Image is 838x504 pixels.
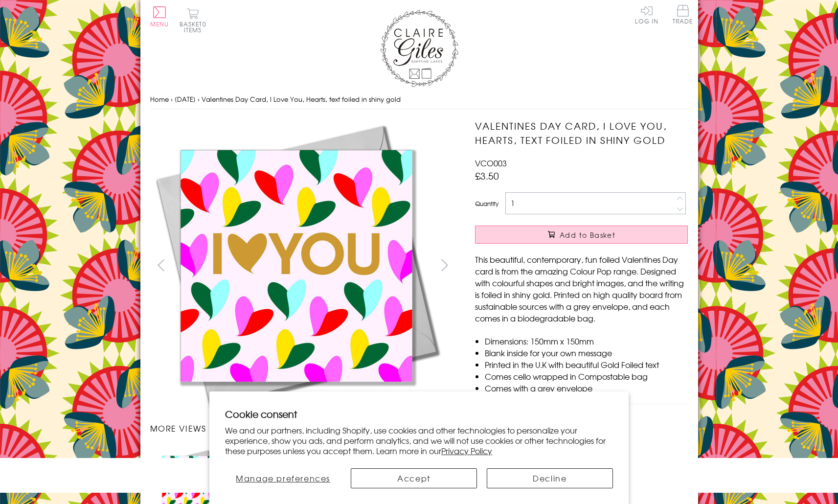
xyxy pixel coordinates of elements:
span: Menu [150,20,169,28]
label: Quantity [475,199,498,208]
span: Trade [673,5,693,24]
span: Manage preferences [236,472,330,484]
li: Comes with a grey envelope [485,382,688,394]
button: Add to Basket [475,226,688,244]
button: Accept [351,468,477,488]
img: Valentines Day Card, I Love You, Hearts, text foiled in shiny gold [150,119,443,412]
span: VCO003 [475,157,507,169]
span: 0 items [184,20,206,34]
p: This beautiful, contemporary, fun foiled Valentines Day card is from the amazing Colour Pop range... [475,253,688,324]
button: Manage preferences [225,468,341,488]
span: › [171,94,173,104]
a: Privacy Policy [441,445,492,457]
button: next [433,254,455,276]
span: £3.50 [475,169,499,183]
h3: More views [150,422,456,434]
button: Basket0 items [180,8,206,33]
img: Valentines Day Card, I Love You, Hearts, text foiled in shiny gold [455,119,749,412]
nav: breadcrumbs [150,90,688,110]
a: Trade [673,5,693,26]
li: Blank inside for your own message [485,347,688,359]
img: Claire Giles Greetings Cards [380,10,458,87]
span: Add to Basket [560,230,615,240]
li: Printed in the U.K with beautiful Gold Foiled text [485,359,688,370]
h2: Cookie consent [225,407,613,421]
a: Home [150,94,169,104]
a: Log In [635,5,658,24]
a: [DATE] [175,94,196,104]
span: Valentines Day Card, I Love You, Hearts, text foiled in shiny gold [202,94,401,104]
button: Menu [150,6,169,27]
h1: Valentines Day Card, I Love You, Hearts, text foiled in shiny gold [475,119,688,147]
li: Dimensions: 150mm x 150mm [485,335,688,347]
p: We and our partners, including Shopify, use cookies and other technologies to personalize your ex... [225,425,613,456]
button: prev [150,254,172,276]
span: › [198,94,200,104]
li: Comes cello wrapped in Compostable bag [485,370,688,382]
button: Decline [487,468,613,488]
